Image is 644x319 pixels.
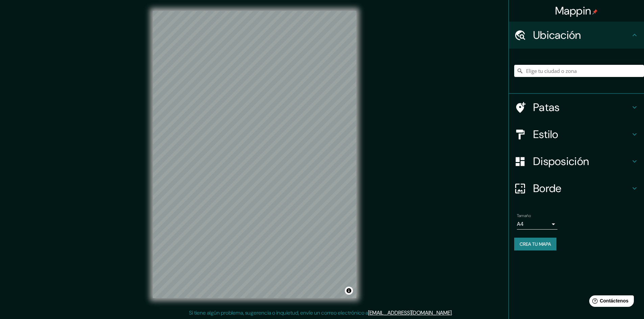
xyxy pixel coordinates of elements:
font: Disposición [533,154,589,168]
font: Estilo [533,127,558,141]
a: [EMAIL_ADDRESS][DOMAIN_NAME] [368,309,452,316]
div: Estilo [509,121,644,148]
canvas: Mapa [153,11,356,298]
font: Mappin [555,4,591,18]
font: Si tiene algún problema, sugerencia o inquietud, envíe un correo electrónico a [189,309,368,316]
font: . [453,309,454,316]
font: A4 [517,220,524,228]
font: Patas [533,100,560,114]
font: Borde [533,181,562,195]
font: Crea tu mapa [520,241,551,247]
font: . [454,309,455,316]
font: . [452,309,453,316]
div: Borde [509,175,644,202]
button: Activar o desactivar atribución [345,287,353,295]
iframe: Lanzador de widgets de ayuda [584,293,637,312]
div: Patas [509,94,644,121]
div: A4 [517,219,557,230]
input: Elige tu ciudad o zona [514,65,644,77]
font: Tamaño [517,213,531,218]
font: Ubicación [533,28,581,42]
div: Disposición [509,148,644,175]
div: Ubicación [509,22,644,49]
img: pin-icon.png [592,9,598,15]
button: Crea tu mapa [514,238,556,250]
